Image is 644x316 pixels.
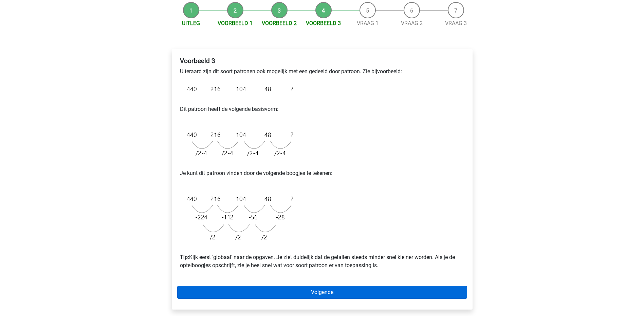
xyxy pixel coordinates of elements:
[445,20,467,26] a: Vraag 3
[180,191,297,245] img: Exponential_Example_3_3.png
[306,20,341,26] a: Voorbeeld 3
[180,161,464,185] p: Je kunt dit patroon vinden door de volgende boogjes te tekenen:
[182,20,200,26] a: Uitleg
[180,81,297,97] img: Exponential_Example_3_1.png
[180,97,464,121] p: Dit patroon heeft de volgende basisvorm:
[262,20,297,26] a: Voorbeeld 2
[401,20,423,26] a: Vraag 2
[180,67,464,76] p: Uiteraard zijn dit soort patronen ook mogelijk met een gedeeld door patroon. Zie bijvoorbeeld:
[180,57,215,65] b: Voorbeeld 3
[180,254,189,260] b: Tip:
[357,20,379,26] a: Vraag 1
[177,286,467,299] a: Volgende
[180,245,464,270] p: Kijk eerst ‘globaal’ naar de opgaven. Je ziet duidelijk dat de getallen steeds minder snel kleine...
[180,127,297,161] img: Exponential_Example_3_2.png
[218,20,253,26] a: Voorbeeld 1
